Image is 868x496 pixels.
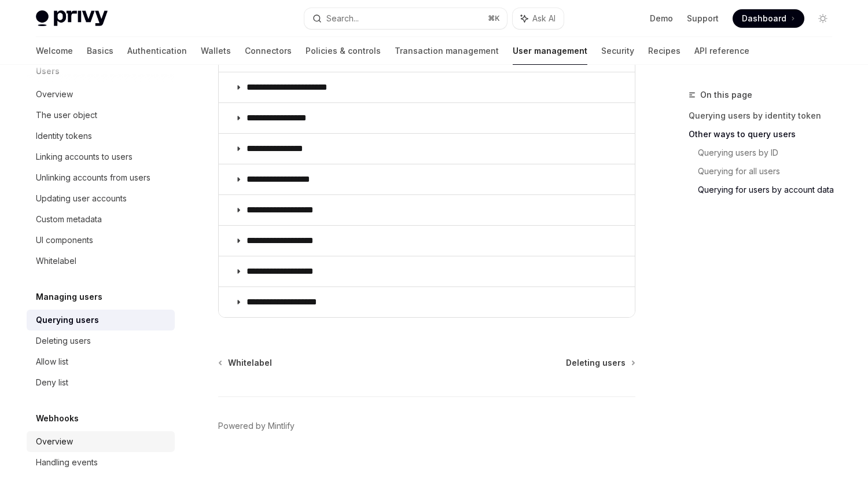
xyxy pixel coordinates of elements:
[326,12,359,25] div: Search...
[27,452,175,473] a: Handling events
[698,181,841,199] a: Querying for users by account data
[650,13,673,24] a: Demo
[395,37,499,65] a: Transaction management
[601,37,634,65] a: Security
[304,8,507,29] button: Search...⌘K
[36,108,97,122] div: The user object
[27,188,175,209] a: Updating user accounts
[87,37,113,65] a: Basics
[306,37,381,65] a: Policies & controls
[513,37,587,65] a: User management
[36,129,92,143] div: Identity tokens
[689,106,841,125] a: Querying users by identity token
[742,13,786,24] span: Dashboard
[36,87,73,101] div: Overview
[201,37,231,65] a: Wallets
[36,233,93,247] div: UI components
[36,290,102,304] h5: Managing users
[36,376,68,390] div: Deny list
[27,126,175,146] a: Identity tokens
[566,357,634,369] a: Deleting users
[27,351,175,372] a: Allow list
[36,171,150,185] div: Unlinking accounts from users
[513,8,564,29] button: Ask AI
[27,251,175,271] a: Whitelabel
[36,254,76,268] div: Whitelabel
[27,146,175,167] a: Linking accounts to users
[27,372,175,393] a: Deny list
[689,125,841,144] a: Other ways to query users
[36,37,73,65] a: Welcome
[36,212,102,226] div: Custom metadata
[36,192,127,205] div: Updating user accounts
[27,310,175,330] a: Querying users
[694,37,749,65] a: API reference
[228,357,272,369] span: Whitelabel
[218,420,295,432] a: Powered by Mintlify
[27,230,175,251] a: UI components
[733,9,804,28] a: Dashboard
[27,84,175,105] a: Overview
[127,37,187,65] a: Authentication
[36,150,133,164] div: Linking accounts to users
[698,162,841,181] a: Querying for all users
[648,37,681,65] a: Recipes
[27,167,175,188] a: Unlinking accounts from users
[36,355,68,369] div: Allow list
[36,412,79,425] h5: Webhooks
[566,357,626,369] span: Deleting users
[245,37,292,65] a: Connectors
[814,9,832,28] button: Toggle dark mode
[27,209,175,230] a: Custom metadata
[687,13,719,24] a: Support
[36,334,91,348] div: Deleting users
[36,435,73,449] div: Overview
[698,144,841,162] a: Querying users by ID
[36,10,108,27] img: light logo
[488,14,500,23] span: ⌘ K
[532,13,556,24] span: Ask AI
[700,88,752,102] span: On this page
[219,357,272,369] a: Whitelabel
[27,105,175,126] a: The user object
[36,313,99,327] div: Querying users
[27,431,175,452] a: Overview
[36,455,98,469] div: Handling events
[27,330,175,351] a: Deleting users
